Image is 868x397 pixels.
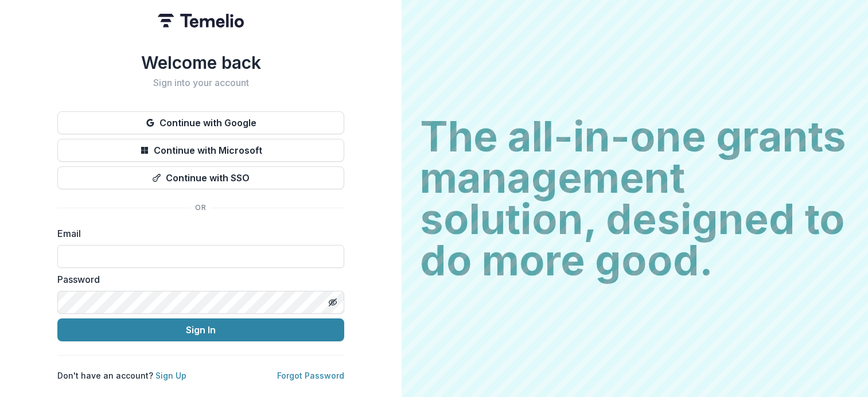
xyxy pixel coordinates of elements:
[277,371,344,380] a: Forgot Password
[57,318,344,341] button: Sign In
[57,273,337,286] label: Password
[158,14,244,28] img: Temelio
[57,166,344,189] button: Continue with SSO
[57,111,344,134] button: Continue with Google
[57,227,337,240] label: Email
[57,139,344,162] button: Continue with Microsoft
[57,369,186,382] p: Don't have an account?
[324,293,342,312] button: Toggle password visibility
[155,371,186,380] a: Sign Up
[57,52,344,73] h1: Welcome back
[57,77,344,88] h2: Sign into your account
